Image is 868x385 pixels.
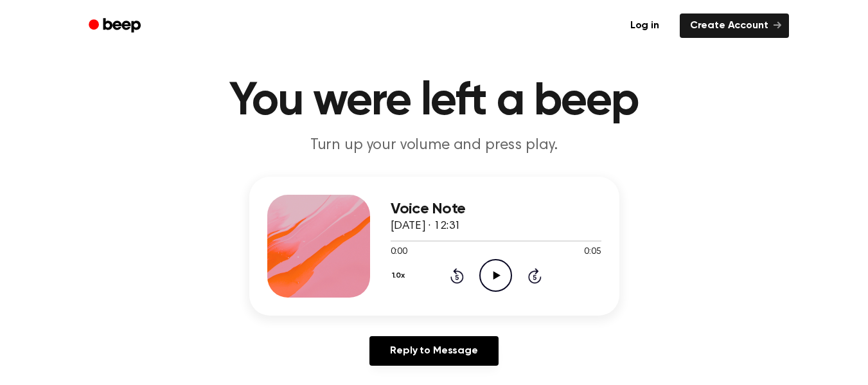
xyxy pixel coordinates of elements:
a: Create Account [680,13,789,38]
h1: You were left a beep [105,78,763,125]
button: 1.0x [391,265,410,287]
p: Turn up your volume and press play. [188,135,681,156]
a: Log in [617,11,672,40]
span: 0:00 [391,246,407,259]
a: Beep [80,13,152,39]
h3: Voice Note [391,201,601,218]
span: 0:05 [584,246,601,259]
a: Reply to Message [369,336,498,366]
span: [DATE] · 12:31 [391,220,461,232]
